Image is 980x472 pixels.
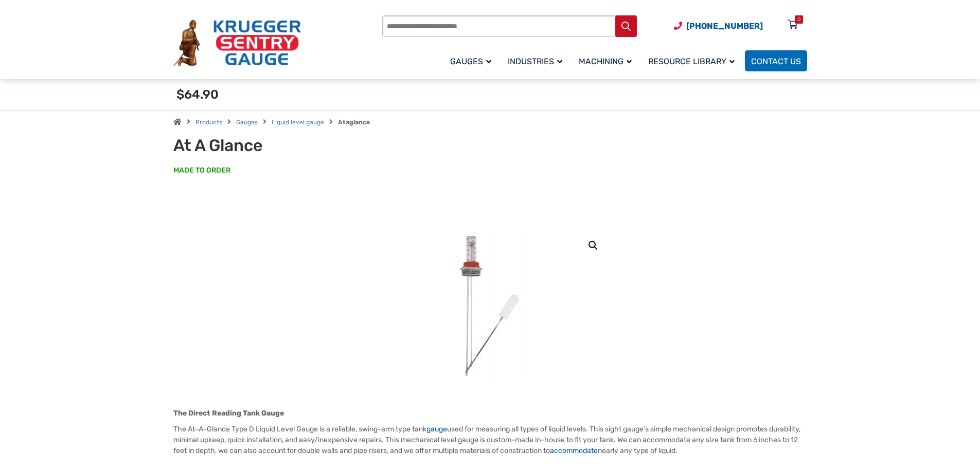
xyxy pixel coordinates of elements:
span: Industries [508,56,562,66]
span: Resource Library [648,56,735,66]
span: $64.90 [176,87,219,102]
p: The At-A-Glance Type D Liquid Level Gauge is a reliable, swing-arm type tank used for measuring a... [173,424,807,456]
span: Gauges [450,56,491,66]
a: View full-screen image gallery [584,236,602,255]
a: Products [195,119,222,126]
span: MADE TO ORDER [173,165,230,176]
a: Liquid level gauge [272,119,324,126]
span: Machining [579,56,632,66]
a: Contact Us [745,50,807,71]
img: Krueger Sentry Gauge [173,20,301,67]
a: Phone Number (920) 434-8860 [674,20,763,32]
a: Resource Library [642,49,745,73]
strong: Ataglance [338,119,370,126]
a: Gauges [444,49,502,73]
a: accommodate [550,446,598,455]
strong: The Direct Reading Tank Gauge [173,409,284,418]
a: gauge [426,425,447,433]
img: At A Glance [428,228,551,382]
a: Machining [573,49,642,73]
span: [PHONE_NUMBER] [686,21,763,31]
h1: At A Glance [173,136,427,155]
a: Industries [502,49,573,73]
div: 0 [797,15,800,24]
a: Gauges [236,119,258,126]
span: Contact Us [751,56,801,66]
